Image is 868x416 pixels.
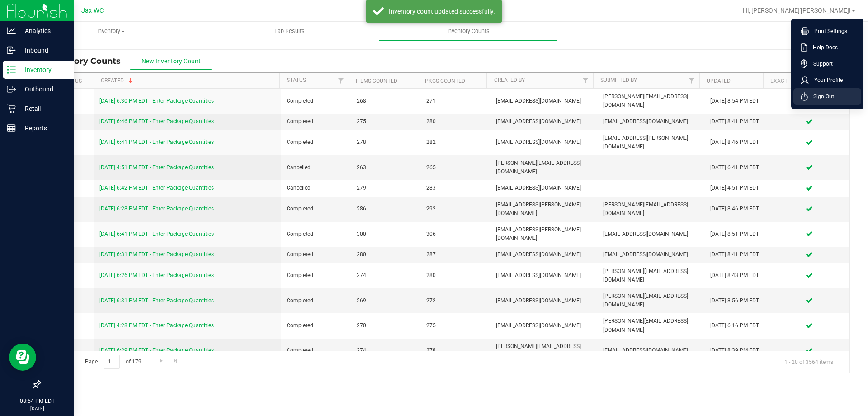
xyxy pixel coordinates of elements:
span: 280 [357,250,415,259]
span: 268 [357,97,415,105]
a: Items Counted [356,78,397,84]
span: Sign Out [808,92,834,101]
span: 306 [426,230,485,239]
span: 283 [426,184,485,192]
button: New Inventory Count [130,53,212,70]
div: [DATE] 8:46 PM EDT [710,205,764,213]
span: [EMAIL_ADDRESS][PERSON_NAME][DOMAIN_NAME] [603,134,699,151]
span: Your Profile [809,76,843,85]
span: [EMAIL_ADDRESS][DOMAIN_NAME] [603,250,699,259]
span: 279 [357,184,415,192]
span: [EMAIL_ADDRESS][DOMAIN_NAME] [496,138,592,147]
div: [DATE] 4:51 PM EDT [710,184,764,192]
span: [EMAIL_ADDRESS][DOMAIN_NAME] [603,346,699,355]
span: 287 [426,250,485,259]
span: Inventory [22,27,200,35]
span: Jax WC [81,7,104,14]
span: 263 [357,163,415,172]
a: Go to the last page [169,355,182,367]
div: [DATE] 8:56 PM EDT [710,296,764,305]
span: 270 [357,321,415,330]
span: Completed [287,205,345,213]
span: [PERSON_NAME][EMAIL_ADDRESS][DOMAIN_NAME] [496,342,592,359]
span: Support [808,59,833,68]
span: Hi, [PERSON_NAME]'[PERSON_NAME]! [743,7,851,14]
div: [DATE] 6:41 PM EDT [710,163,764,172]
a: Filter [334,73,349,88]
a: [DATE] 4:51 PM EDT - Enter Package Quantities [99,164,214,171]
inline-svg: Outbound [7,85,16,94]
span: 282 [426,138,485,147]
span: 278 [426,346,485,355]
span: 275 [357,117,415,126]
span: 265 [426,163,485,172]
inline-svg: Inventory [7,65,16,74]
span: Inventory Counts [435,27,502,35]
div: [DATE] 8:43 PM EDT [710,271,764,280]
a: Created By [494,77,525,83]
span: Completed [287,271,345,280]
span: Completed [287,230,345,239]
a: Inventory Counts [379,22,557,41]
span: Completed [287,296,345,305]
a: [DATE] 6:31 PM EDT - Enter Package Quantities [99,297,214,304]
a: [DATE] 4:28 PM EDT - Enter Package Quantities [99,322,214,329]
a: Submitted By [600,77,637,83]
a: Help Docs [801,43,858,52]
span: 274 [357,271,415,280]
span: [EMAIL_ADDRESS][DOMAIN_NAME] [496,321,592,330]
p: Inbound [16,45,70,56]
span: [EMAIL_ADDRESS][DOMAIN_NAME] [603,230,699,239]
span: Cancelled [287,184,345,192]
span: Completed [287,321,345,330]
div: [DATE] 6:16 PM EDT [710,321,764,330]
span: Completed [287,250,345,259]
div: [DATE] 8:41 PM EDT [710,250,764,259]
span: Completed [287,117,345,126]
p: Retail [16,103,70,114]
a: [DATE] 6:46 PM EDT - Enter Package Quantities [99,118,214,124]
span: [PERSON_NAME][EMAIL_ADDRESS][DOMAIN_NAME] [603,267,699,284]
span: Completed [287,138,345,147]
inline-svg: Retail [7,104,16,113]
p: 08:54 PM EDT [4,397,70,405]
a: Filter [578,73,593,88]
span: [PERSON_NAME][EMAIL_ADDRESS][DOMAIN_NAME] [603,317,699,334]
span: [EMAIL_ADDRESS][DOMAIN_NAME] [603,117,699,126]
span: 292 [426,205,485,213]
span: Completed [287,97,345,105]
span: [EMAIL_ADDRESS][DOMAIN_NAME] [496,97,592,105]
div: Inventory count updated successfully. [389,7,495,16]
span: [EMAIL_ADDRESS][PERSON_NAME][DOMAIN_NAME] [496,225,592,243]
inline-svg: Analytics [7,26,16,35]
a: [DATE] 6:42 PM EDT - Enter Package Quantities [99,185,214,191]
span: 300 [357,230,415,239]
a: Go to the next page [155,355,168,367]
span: [PERSON_NAME][EMAIL_ADDRESS][DOMAIN_NAME] [603,292,699,309]
inline-svg: Reports [7,124,16,133]
span: 272 [426,296,485,305]
inline-svg: Inbound [7,46,16,55]
input: 1 [104,355,120,369]
span: 278 [357,138,415,147]
div: [DATE] 8:54 PM EDT [710,97,764,105]
span: Print Settings [809,27,847,36]
p: Reports [16,123,70,134]
a: Filter [684,73,699,88]
a: [DATE] 6:28 PM EDT - Enter Package Quantities [99,206,214,212]
a: Status [287,77,306,83]
span: 1 - 20 of 3564 items [777,355,840,368]
a: [DATE] 6:41 PM EDT - Enter Package Quantities [99,231,214,237]
span: 286 [357,205,415,213]
span: 280 [426,271,485,280]
a: [DATE] 6:41 PM EDT - Enter Package Quantities [99,139,214,145]
li: Sign Out [793,88,861,105]
span: [EMAIL_ADDRESS][DOMAIN_NAME] [496,271,592,280]
span: 280 [426,117,485,126]
span: [EMAIL_ADDRESS][PERSON_NAME][DOMAIN_NAME] [496,201,592,218]
span: [EMAIL_ADDRESS][DOMAIN_NAME] [496,184,592,192]
a: Inventory [22,22,200,41]
span: [EMAIL_ADDRESS][DOMAIN_NAME] [496,296,592,305]
span: Cancelled [287,163,345,172]
div: [DATE] 8:46 PM EDT [710,138,764,147]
